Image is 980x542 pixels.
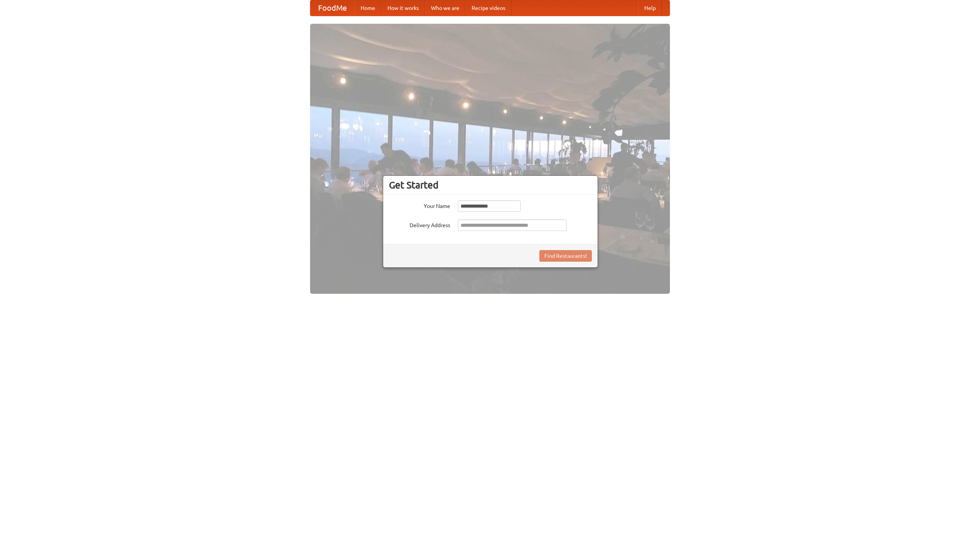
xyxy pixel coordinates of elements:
a: How it works [381,0,425,16]
a: Help [638,0,662,16]
label: Delivery Address [389,219,450,229]
a: Who we are [425,0,465,16]
a: Home [354,0,381,16]
a: Recipe videos [465,0,511,16]
label: Your Name [389,200,450,210]
a: FoodMe [310,0,354,16]
button: Find Restaurants! [539,250,592,262]
h3: Get Started [389,179,592,191]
